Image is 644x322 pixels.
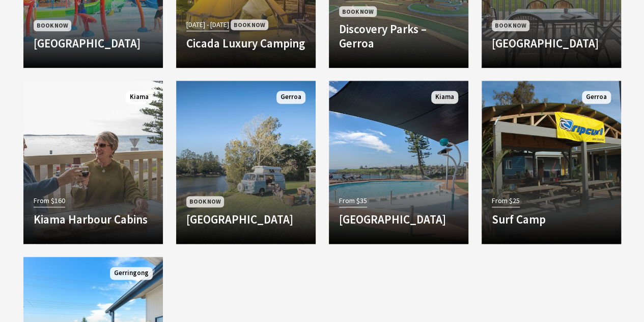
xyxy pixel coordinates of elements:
[186,36,305,51] h4: Cicada Luxury Camping
[339,195,367,207] span: From $35
[492,212,611,227] h4: Surf Camp
[34,195,65,207] span: From $160
[110,267,153,280] span: Gerringong
[186,19,229,31] span: [DATE] - [DATE]
[186,196,224,207] span: Book Now
[492,195,520,207] span: From $25
[231,19,268,30] span: Book Now
[339,6,377,17] span: Book Now
[34,20,71,31] span: Book Now
[431,91,458,104] span: Kiama
[126,91,153,104] span: Kiama
[329,81,468,244] a: From $35 [GEOGRAPHIC_DATA] Kiama
[34,36,153,51] h4: [GEOGRAPHIC_DATA]
[339,212,458,227] h4: [GEOGRAPHIC_DATA]
[482,81,621,244] a: Another Image Used From $25 Surf Camp Gerroa
[176,81,316,244] a: Book Now [GEOGRAPHIC_DATA] Gerroa
[582,91,611,104] span: Gerroa
[34,212,153,227] h4: Kiama Harbour Cabins
[339,22,458,50] h4: Discovery Parks – Gerroa
[276,91,305,104] span: Gerroa
[186,212,305,227] h4: [GEOGRAPHIC_DATA]
[492,36,611,51] h4: [GEOGRAPHIC_DATA]
[492,20,529,31] span: Book Now
[23,81,163,244] a: From $160 Kiama Harbour Cabins Kiama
